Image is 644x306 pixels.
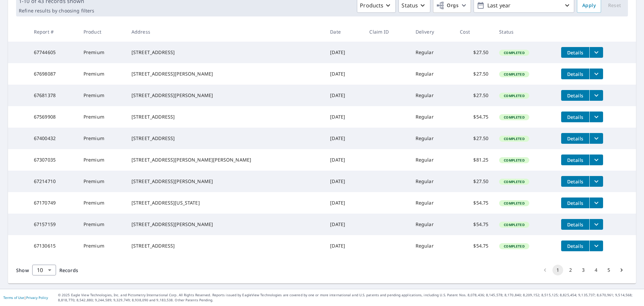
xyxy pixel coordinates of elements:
th: Report # [29,22,78,42]
div: [STREET_ADDRESS] [131,49,319,56]
span: Details [565,243,585,249]
td: Premium [78,128,126,149]
div: [STREET_ADDRESS][US_STATE] [131,200,319,206]
span: Completed [500,50,528,55]
td: $54.75 [454,192,494,214]
th: Claim ID [364,22,410,42]
td: $81.25 [454,149,494,171]
span: Details [565,135,585,142]
span: Completed [500,115,528,120]
span: Details [565,200,585,206]
div: [STREET_ADDRESS][PERSON_NAME][PERSON_NAME] [131,157,319,163]
td: [DATE] [325,42,364,63]
td: Regular [410,128,455,149]
td: [DATE] [325,106,364,128]
button: detailsBtn-67214710 [561,176,589,187]
td: $27.50 [454,63,494,85]
p: Status [401,1,418,9]
td: Premium [78,214,126,235]
td: 67130615 [29,235,78,257]
td: Premium [78,192,126,214]
span: Completed [500,136,528,141]
span: Details [565,71,585,77]
span: Details [565,221,585,228]
td: 67170749 [29,192,78,214]
th: Status [494,22,556,42]
div: Show 10 records [32,265,56,275]
a: Privacy Policy [26,295,48,300]
span: Orgs [436,1,459,10]
span: Completed [500,93,528,98]
td: [DATE] [325,171,364,192]
button: detailsBtn-67170749 [561,198,589,208]
td: [DATE] [325,235,364,257]
button: filesDropdownBtn-67130615 [589,241,603,251]
td: Premium [78,63,126,85]
button: filesDropdownBtn-67157159 [589,219,603,230]
td: Regular [410,42,455,63]
button: filesDropdownBtn-67698087 [589,69,603,79]
button: Go to page 3 [578,265,589,275]
span: Details [565,178,585,185]
td: $27.50 [454,171,494,192]
button: detailsBtn-67744605 [561,47,589,58]
th: Address [126,22,325,42]
button: Go to next page [616,265,627,275]
button: filesDropdownBtn-67170749 [589,198,603,208]
button: detailsBtn-67130615 [561,241,589,251]
span: Details [565,114,585,120]
nav: pagination navigation [539,265,628,275]
span: Completed [500,72,528,77]
td: Regular [410,85,455,106]
span: Details [565,92,585,99]
span: Completed [500,222,528,227]
div: [STREET_ADDRESS][PERSON_NAME] [131,71,319,77]
button: detailsBtn-67307035 [561,155,589,165]
button: detailsBtn-67400432 [561,133,589,144]
button: filesDropdownBtn-67569908 [589,112,603,122]
button: Go to page 5 [603,265,614,275]
td: Regular [410,63,455,85]
button: filesDropdownBtn-67214710 [589,176,603,187]
span: Completed [500,179,528,184]
td: 67157159 [29,214,78,235]
span: Completed [500,201,528,206]
td: Premium [78,85,126,106]
button: filesDropdownBtn-67307035 [589,155,603,165]
td: Regular [410,171,455,192]
td: Premium [78,235,126,257]
td: 67698087 [29,63,78,85]
td: [DATE] [325,85,364,106]
div: [STREET_ADDRESS] [131,243,319,249]
td: Premium [78,149,126,171]
td: $54.75 [454,235,494,257]
button: detailsBtn-67569908 [561,112,589,122]
td: [DATE] [325,192,364,214]
td: Premium [78,171,126,192]
span: Completed [500,244,528,249]
td: [DATE] [325,128,364,149]
button: filesDropdownBtn-67681378 [589,90,603,101]
td: 67569908 [29,106,78,128]
th: Date [325,22,364,42]
span: Details [565,49,585,56]
a: Terms of Use [3,295,24,300]
td: Premium [78,42,126,63]
th: Delivery [410,22,455,42]
td: Premium [78,106,126,128]
p: Refine results by choosing filters [19,8,94,14]
td: $27.50 [454,85,494,106]
th: Product [78,22,126,42]
td: Regular [410,106,455,128]
span: Details [565,157,585,163]
button: filesDropdownBtn-67400432 [589,133,603,144]
td: [DATE] [325,63,364,85]
div: [STREET_ADDRESS][PERSON_NAME] [131,221,319,228]
div: [STREET_ADDRESS] [131,135,319,142]
div: [STREET_ADDRESS][PERSON_NAME] [131,92,319,99]
td: Regular [410,235,455,257]
td: 67307035 [29,149,78,171]
td: 67400432 [29,128,78,149]
td: $54.75 [454,106,494,128]
div: [STREET_ADDRESS] [131,114,319,120]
